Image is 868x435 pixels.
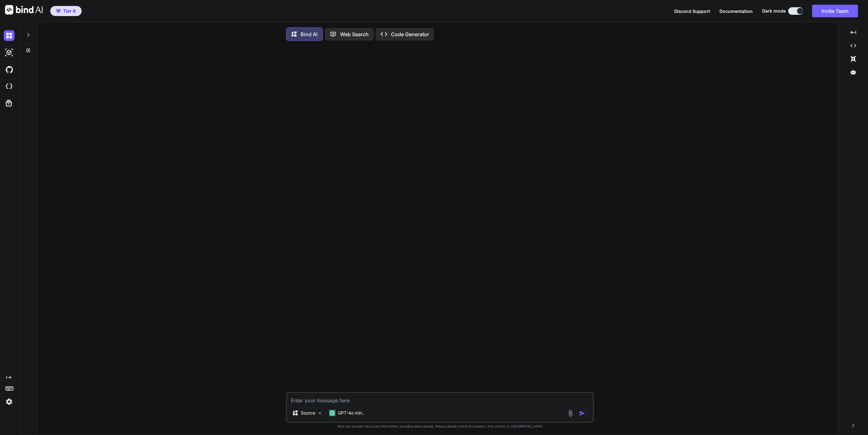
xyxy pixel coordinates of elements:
span: Discord Support [674,8,710,14]
p: Code Generator [391,31,429,38]
img: premium [56,9,61,13]
img: GPT-4o mini [329,410,335,416]
img: Bind AI [5,5,43,14]
img: githubDark [4,64,14,75]
img: darkChat [4,30,14,41]
img: Pick Models [317,410,323,416]
button: Documentation [719,8,753,14]
img: attachment [567,410,574,417]
p: Bind can provide inaccurate information, including about people. Always double-check its answers.... [286,424,594,429]
img: darkAi-studio [4,47,14,58]
button: Discord Support [674,8,710,14]
button: premiumTier 6 [50,6,82,16]
p: Web Search [340,31,369,38]
span: Documentation [719,8,753,14]
p: GPT-4o min.. [338,410,365,416]
img: cloudideIcon [4,81,14,92]
span: Tier 6 [63,8,76,14]
p: Bind AI [301,31,317,38]
span: Dark mode [762,8,786,14]
button: Invite Team [812,5,858,17]
img: icon [579,410,585,416]
img: settings [4,396,14,407]
p: Source [301,410,315,416]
